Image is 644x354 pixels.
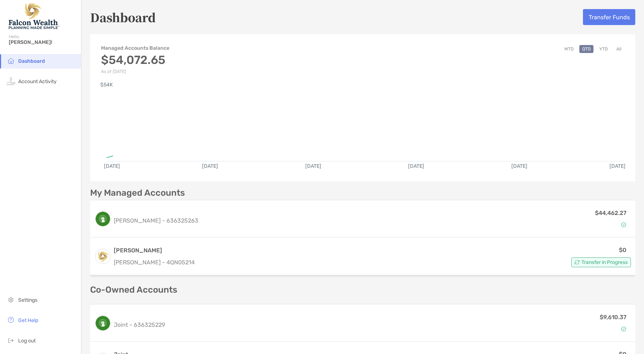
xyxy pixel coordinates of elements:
button: QTD [579,45,593,53]
p: $44,462.27 [595,208,627,217]
img: Account Status icon [575,260,580,265]
h3: $54,072.65 [101,53,169,67]
img: household icon [7,56,15,65]
text: [DATE] [408,163,424,169]
p: Joint - 636325229 [114,320,165,329]
text: [DATE] [609,163,625,169]
span: [PERSON_NAME]! [9,39,77,45]
span: Get Help [18,317,38,324]
button: Transfer Funds [583,9,635,25]
img: activity icon [7,77,15,85]
p: $9,610.37 [600,313,627,322]
button: All [613,45,624,53]
text: [DATE] [511,163,527,169]
span: Settings [18,297,37,303]
p: As of [DATE] [101,69,169,74]
text: [DATE] [104,163,120,169]
p: [PERSON_NAME] - 4QN05214 [114,258,195,267]
h3: [PERSON_NAME] [114,246,195,255]
button: MTD [562,45,576,53]
img: logo account [96,212,110,226]
p: $0 [619,245,627,255]
img: Account Status icon [621,222,626,227]
img: get-help icon [7,316,15,324]
p: My Managed Accounts [90,188,185,198]
text: [DATE] [202,163,218,169]
span: Account Activity [18,78,57,85]
p: [PERSON_NAME] - 636325263 [114,216,198,225]
text: $54K [100,82,113,88]
h4: Managed Accounts Balance [101,45,169,51]
span: Dashboard [18,58,45,64]
span: Transfer in Progress [581,260,628,264]
span: Log out [18,338,36,344]
img: logo account [96,249,110,264]
img: settings icon [7,295,15,304]
img: logo account [96,316,110,330]
img: Account Status icon [621,326,626,331]
h5: Dashboard [90,9,156,25]
text: [DATE] [305,163,321,169]
img: logout icon [7,336,15,345]
button: YTD [596,45,611,53]
p: Co-Owned Accounts [90,285,635,294]
img: Falcon Wealth Planning Logo [9,3,60,29]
